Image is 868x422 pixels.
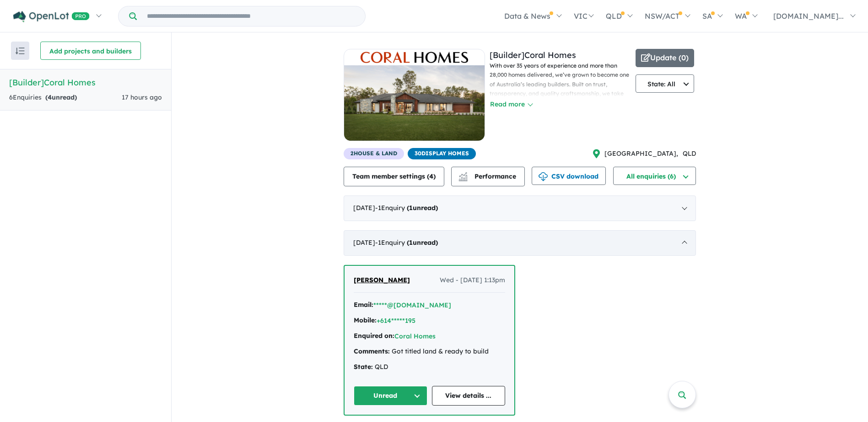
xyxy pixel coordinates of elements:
[139,6,363,26] input: Try estate name, suburb, builder or developer
[344,148,404,159] span: 2 House & Land
[636,49,694,67] button: Update (0)
[408,148,476,159] span: 30 Display Homes
[375,238,438,247] span: - 1 Enquir y
[354,276,410,284] span: [PERSON_NAME]
[407,204,438,212] strong: ( unread)
[458,175,468,181] img: bar-chart.svg
[344,230,696,256] div: [DATE]
[13,11,90,22] img: Openlot PRO Logo White
[344,65,485,141] img: Coral Homes
[407,238,438,247] strong: ( unread)
[459,172,467,177] img: line-chart.svg
[460,172,516,180] span: Performance
[773,11,844,21] span: [DOMAIN_NAME]...
[532,167,606,185] button: CSV download
[394,332,436,340] a: Coral Homes
[490,61,631,191] p: With over 35 years of experience and more than 28,000 homes delivered, we’ve grown to become one ...
[122,93,162,101] span: 17 hours ago
[613,167,696,185] button: All enquiries (6)
[354,332,394,340] strong: Enquired on:
[9,76,162,89] h5: [Builder] Coral Homes
[361,52,468,63] img: Coral Homes
[354,347,390,355] strong: Comments:
[344,49,485,148] a: Coral HomesCoral Homes
[490,50,576,60] a: [Builder]Coral Homes
[490,99,533,110] button: Read more
[539,172,548,181] img: download icon
[683,148,696,159] span: QLD
[354,275,410,286] a: [PERSON_NAME]
[344,195,696,221] div: [DATE]
[344,167,444,186] button: Team member settings (4)
[48,93,52,101] span: 4
[429,172,433,180] span: 4
[409,238,413,247] span: 1
[16,47,25,54] img: sort.svg
[354,363,373,371] strong: State:
[440,275,505,286] span: Wed - [DATE] 1:13pm
[409,204,413,212] span: 1
[604,148,678,159] span: [GEOGRAPHIC_DATA] ,
[354,316,377,324] strong: Mobile:
[354,386,427,406] button: Unread
[354,301,373,309] strong: Email:
[636,74,694,93] button: State: All
[40,42,141,60] button: Add projects and builders
[394,332,436,341] button: Coral Homes
[354,362,505,373] div: QLD
[375,204,438,212] span: - 1 Enquir y
[432,386,506,406] a: View details ...
[45,93,77,101] strong: ( unread)
[354,346,505,357] div: Got titled land & ready to build
[451,167,525,186] button: Performance
[9,92,77,103] div: 6 Enquir ies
